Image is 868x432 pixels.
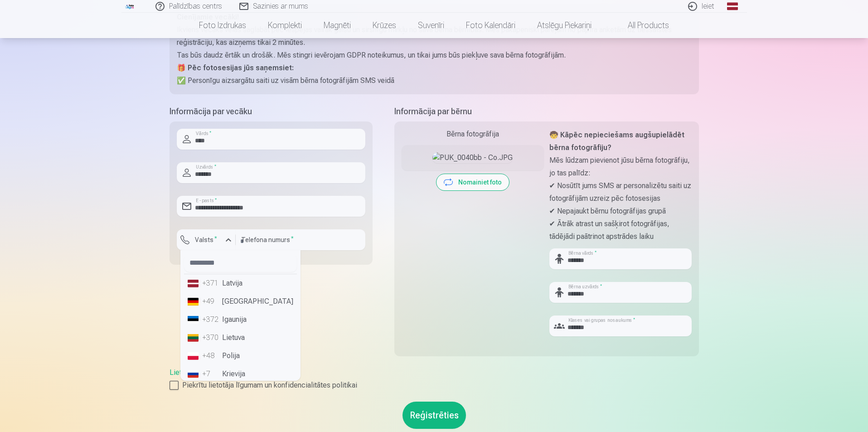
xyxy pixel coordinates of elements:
[184,274,297,292] li: Latvija
[202,278,220,289] div: +371
[202,314,220,325] div: +372
[436,174,509,190] button: Nomainiet foto
[432,152,513,163] img: PUK_0040bb - Co.JPG
[549,205,692,218] p: ✔ Nepajaukt bērnu fotogrāfijas grupā
[177,74,692,87] p: ✅ Personīgu aizsargātu saiti uz visām bērna fotogrāfijām SMS veidā
[549,180,692,205] p: ✔ Nosūtīt jums SMS ar personalizētu saiti uz fotogrāfijām uzreiz pēc fotosesijas
[394,105,699,118] h5: Informācija par bērnu
[549,154,692,180] p: Mēs lūdzam pievienot jūsu bērna fotogrāfiju, jo tas palīdz:
[177,229,236,250] button: Valsts*
[202,332,220,343] div: +370
[125,4,135,9] img: /fa1
[202,369,220,379] div: +7
[184,311,297,329] li: Igaunija
[402,402,466,429] button: Reģistrēties
[407,13,455,38] a: Suvenīri
[602,13,680,38] a: All products
[257,13,313,38] a: Komplekti
[202,350,220,361] div: +48
[362,13,407,38] a: Krūzes
[170,380,699,391] label: Piekrītu lietotāja līgumam un konfidencialitātes politikai
[177,49,692,62] p: Tas būs daudz ērtāk un drošāk. Mēs stingri ievērojam GDPR noteikumus, un tikai jums būs piekļuve ...
[526,13,602,38] a: Atslēgu piekariņi
[184,365,297,383] li: Krievija
[177,63,294,72] strong: 🎁 Pēc fotosesijas jūs saņemsiet:
[184,347,297,365] li: Polija
[402,129,544,140] div: Bērna fotogrāfija
[313,13,362,38] a: Magnēti
[549,131,684,152] strong: 🧒 Kāpēc nepieciešams augšupielādēt bērna fotogrāfiju?
[177,250,236,257] div: Lauks ir obligāts
[170,367,699,391] div: ,
[184,292,297,311] li: [GEOGRAPHIC_DATA]
[170,368,227,377] a: Lietošanas līgums
[184,329,297,347] li: Lietuva
[188,13,257,38] a: Foto izdrukas
[191,235,221,244] label: Valsts
[455,13,526,38] a: Foto kalendāri
[202,296,220,307] div: +49
[549,218,692,243] p: ✔ Ātrāk atrast un sašķirot fotogrāfijas, tādējādi paātrinot apstrādes laiku
[170,105,373,118] h5: Informācija par vecāku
